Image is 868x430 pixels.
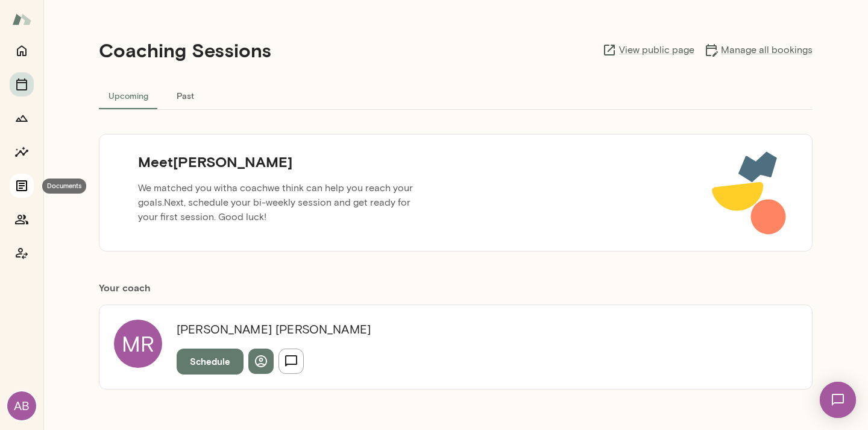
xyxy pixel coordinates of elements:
button: Growth Plan [10,106,34,130]
div: basic tabs example [99,81,813,110]
button: Sessions [10,72,34,96]
button: Members [10,207,34,232]
h6: Your coach [99,280,813,295]
button: Send message [278,349,304,374]
h4: Coaching Sessions [99,39,271,62]
h6: [PERSON_NAME] [PERSON_NAME] [177,320,371,339]
div: AB [7,391,36,420]
button: Past [158,81,212,110]
h5: Meet [PERSON_NAME] [128,152,437,171]
img: meet [711,149,788,236]
div: Documents [42,179,86,194]
button: Coach app [10,241,34,265]
a: Manage all bookings [704,43,813,57]
button: View profile [248,349,274,374]
p: We matched you with a coach we think can help you reach your goals. Next, schedule your bi-weekly... [128,176,437,229]
a: View public page [602,43,694,57]
button: Home [10,39,34,63]
button: Insights [10,140,34,164]
img: Mento [12,8,31,31]
button: Documents [10,174,34,198]
button: Upcoming [99,81,158,110]
div: MR [114,320,162,368]
button: Schedule [177,349,244,374]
